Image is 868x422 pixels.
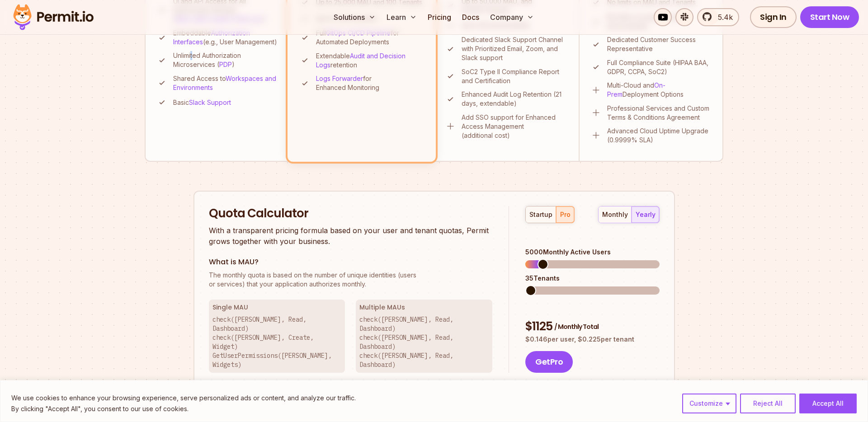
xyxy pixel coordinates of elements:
div: startup [529,210,552,219]
p: Dedicated Customer Success Representative [607,35,712,53]
p: By clicking "Accept All", you consent to our use of cookies. [11,403,356,414]
p: We use cookies to enhance your browsing experience, serve personalized ads or content, and analyz... [11,393,356,403]
button: GetPro [525,351,573,373]
span: / Monthly Total [554,322,599,331]
p: Shared Access to [173,74,278,92]
p: Multi-Cloud and Deployment Options [607,81,712,99]
span: The monthly quota is based on the number of unique identities (users [209,271,493,280]
p: check([PERSON_NAME], Read, Dashboard) check([PERSON_NAME], Create, Widget) GetUserPermissions([PE... [212,315,342,369]
button: Reject All [740,394,796,413]
p: Professional Services and Custom Terms & Conditions Agreement [607,104,712,122]
button: Accept All [799,394,857,413]
div: 35 Tenants [525,274,659,283]
span: 5.4k [712,12,733,23]
img: Permit logo [9,2,98,33]
p: With a transparent pricing formula based on your user and tenant quotas, Permit grows together wi... [209,225,493,247]
p: check([PERSON_NAME], Read, Dashboard) check([PERSON_NAME], Read, Dashboard) check([PERSON_NAME], ... [359,315,489,369]
p: Add SSO support for Enhanced Access Management (additional cost) [462,113,568,140]
p: Enhanced Audit Log Retention (21 days, extendable) [462,90,568,108]
p: or services) that your application authorizes monthly. [209,271,493,289]
p: Unlimited Authorization Microservices ( ) [173,51,278,69]
p: Dedicated Slack Support Channel with Prioritized Email, Zoom, and Slack support [462,35,568,62]
p: Basic [173,98,231,107]
a: Audit and Decision Logs [316,52,406,69]
a: Docs [458,8,483,26]
a: Workspaces and Environments [173,75,276,91]
h3: What is MAU? [209,258,493,267]
button: Company [486,8,538,26]
button: Customize [682,394,736,413]
div: 5000 Monthly Active Users [525,248,659,257]
p: Embeddable (e.g., User Management) [173,28,278,47]
p: Extendable retention [316,52,424,70]
div: monthly [602,210,628,219]
p: for Enhanced Monitoring [316,74,424,92]
a: Start Now [800,6,859,28]
a: 5.4k [697,8,739,26]
p: Full Compliance Suite (HIPAA BAA, GDPR, CCPA, SoC2) [607,58,712,76]
p: SoC2 Type II Compliance Report and Certification [462,67,568,85]
a: PDP [219,61,232,68]
button: Learn [383,8,420,26]
h3: Single MAU [212,303,342,311]
a: Pricing [424,8,455,26]
div: $ 1125 [525,319,659,335]
a: Logs Forwarder [316,75,363,82]
a: Sign In [750,6,797,28]
p: $ 0.146 per user, $ 0.225 per tenant [525,335,659,344]
h3: Multiple MAUs [359,303,489,311]
p: Advanced Cloud Uptime Upgrade (0.9999% SLA) [607,127,712,145]
a: Slack Support [189,98,231,106]
h2: Quota Calculator [209,206,493,221]
p: Full for Automated Deployments [316,28,424,47]
button: Solutions [330,8,379,26]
